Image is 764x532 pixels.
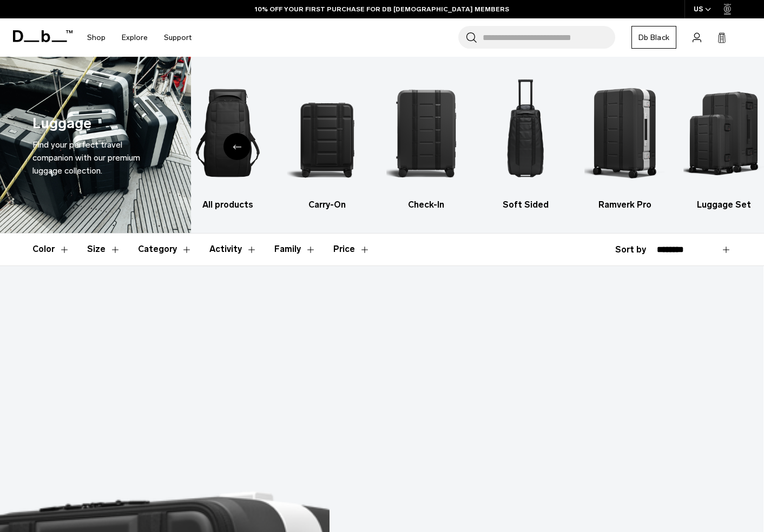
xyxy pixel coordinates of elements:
nav: Main Navigation [79,18,200,57]
a: Explore [122,18,148,57]
h3: Luggage Set [684,198,764,211]
img: Db [584,73,664,193]
img: Db [287,73,367,193]
button: Toggle Filter [138,234,192,265]
li: 5 / 6 [584,73,664,211]
a: Db Luggage Set [684,73,764,211]
img: Db [386,73,466,193]
a: Db Check-In [386,73,466,211]
button: Toggle Filter [32,234,70,265]
a: 10% OFF YOUR FIRST PURCHASE FOR DB [DEMOGRAPHIC_DATA] MEMBERS [255,4,509,14]
a: Db Black [631,26,676,49]
div: Previous slide [223,133,251,160]
li: 4 / 6 [485,73,565,211]
li: 1 / 6 [188,73,268,211]
h3: Carry-On [287,198,367,211]
a: Shop [87,18,106,57]
a: Db Carry-On [287,73,367,211]
a: Support [164,18,192,57]
a: Db Ramverk Pro [584,73,664,211]
button: Toggle Filter [274,234,316,265]
button: Toggle Filter [87,234,121,265]
li: 2 / 6 [287,73,367,211]
a: Db Soft Sided [485,73,565,211]
h3: Check-In [386,198,466,211]
h3: All products [188,198,268,211]
li: 6 / 6 [684,73,764,211]
h3: Soft Sided [485,198,565,211]
img: Db [684,73,764,193]
li: 3 / 6 [386,73,466,211]
img: Db [485,73,565,193]
span: Find your perfect travel companion with our premium luggage collection. [32,139,140,176]
button: Toggle Filter [209,234,257,265]
button: Toggle Price [333,234,370,265]
a: Db All products [188,73,268,211]
img: Db [188,73,268,193]
h1: Luggage [32,112,91,135]
h3: Ramverk Pro [584,198,664,211]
